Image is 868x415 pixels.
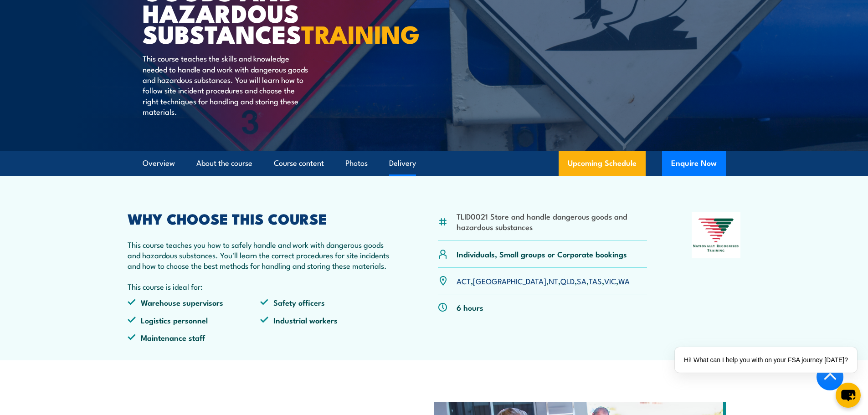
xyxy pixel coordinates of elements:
[457,302,483,313] p: 6 hours
[196,151,252,175] a: About the course
[457,211,647,232] li: TLID0021 Store and handle dangerous goods and hazardous substances
[260,297,393,307] li: Safety officers
[662,151,726,176] button: Enquire Now
[143,53,309,117] p: This course teaches the skills and knowledge needed to handle and work with dangerous goods and h...
[618,275,630,286] a: WA
[128,239,394,271] p: This course teaches you how to safely handle and work with dangerous goods and hazardous substanc...
[128,315,261,325] li: Logistics personnel
[301,14,420,52] strong: TRAINING
[577,275,586,286] a: SA
[143,151,175,175] a: Overview
[604,275,616,286] a: VIC
[473,275,546,286] a: [GEOGRAPHIC_DATA]
[457,249,627,259] p: Individuals, Small groups or Corporate bookings
[549,275,558,286] a: NT
[128,297,261,307] li: Warehouse supervisors
[559,151,646,176] a: Upcoming Schedule
[128,332,261,343] li: Maintenance staff
[389,151,416,175] a: Delivery
[260,315,393,325] li: Industrial workers
[692,212,741,258] img: Nationally Recognised Training logo.
[589,275,602,286] a: TAS
[675,347,857,373] div: Hi! What can I help you with on your FSA journey [DATE]?
[560,275,575,286] a: QLD
[457,276,630,286] p: , , , , , , ,
[345,151,368,175] a: Photos
[457,275,471,286] a: ACT
[836,383,861,408] button: chat-button
[274,151,324,175] a: Course content
[128,212,394,225] h2: WHY CHOOSE THIS COURSE
[128,281,394,292] p: This course is ideal for:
